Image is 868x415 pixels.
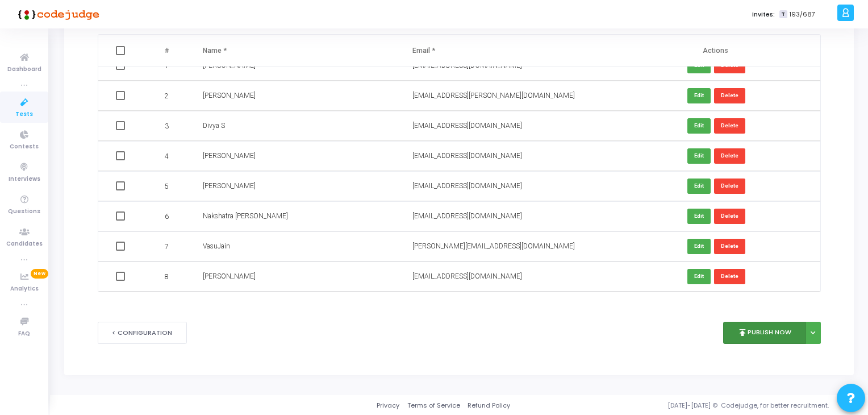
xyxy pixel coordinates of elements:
[611,35,820,67] th: Actions
[407,401,460,410] a: Terms of Service
[203,182,256,190] span: [PERSON_NAME]
[723,322,807,344] button: publishPublish Now
[737,327,748,338] i: publish
[468,401,510,410] a: Refund Policy
[377,401,399,410] a: Privacy
[412,92,575,99] span: [EMAIL_ADDRESS][PERSON_NAME][DOMAIN_NAME]
[714,239,745,254] button: Delete
[714,88,745,103] button: Delete
[165,121,169,131] span: 3
[752,10,775,19] label: Invites:
[18,329,30,339] span: FAQ
[510,401,854,410] div: [DATE]-[DATE] © Codejudge, for better recruitment.
[779,10,787,19] span: T
[412,122,522,130] span: [EMAIL_ADDRESS][DOMAIN_NAME]
[6,239,43,249] span: Candidates
[31,269,48,279] span: New
[790,10,815,19] span: 193/687
[203,242,230,250] span: VasuJain
[687,239,711,254] button: Edit
[203,92,256,99] span: [PERSON_NAME]
[203,212,288,220] span: Nakshatra [PERSON_NAME]
[145,35,191,67] th: #
[412,182,522,190] span: [EMAIL_ADDRESS][DOMAIN_NAME]
[14,3,99,26] img: logo
[165,242,169,252] span: 7
[412,152,522,160] span: [EMAIL_ADDRESS][DOMAIN_NAME]
[10,284,39,294] span: Analytics
[714,269,745,284] button: Delete
[714,209,745,224] button: Delete
[714,148,745,164] button: Delete
[687,269,711,284] button: Edit
[687,148,711,164] button: Edit
[9,175,40,184] span: Interviews
[165,181,169,192] span: 5
[412,242,575,250] span: [PERSON_NAME][EMAIL_ADDRESS][DOMAIN_NAME]
[714,179,745,194] button: Delete
[15,110,33,119] span: Tests
[98,322,187,344] button: < Configuration
[8,207,40,217] span: Questions
[165,91,169,101] span: 2
[412,212,522,220] span: [EMAIL_ADDRESS][DOMAIN_NAME]
[687,209,711,224] button: Edit
[687,88,711,103] button: Edit
[165,151,169,161] span: 4
[401,35,611,67] th: Email *
[203,122,225,130] span: Divya S
[165,272,169,282] span: 8
[165,211,169,222] span: 6
[687,118,711,134] button: Edit
[687,179,711,194] button: Edit
[7,65,41,74] span: Dashboard
[203,272,256,280] span: [PERSON_NAME]
[412,272,522,280] span: [EMAIL_ADDRESS][DOMAIN_NAME]
[10,142,39,152] span: Contests
[191,35,401,67] th: Name *
[203,152,256,160] span: [PERSON_NAME]
[714,118,745,134] button: Delete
